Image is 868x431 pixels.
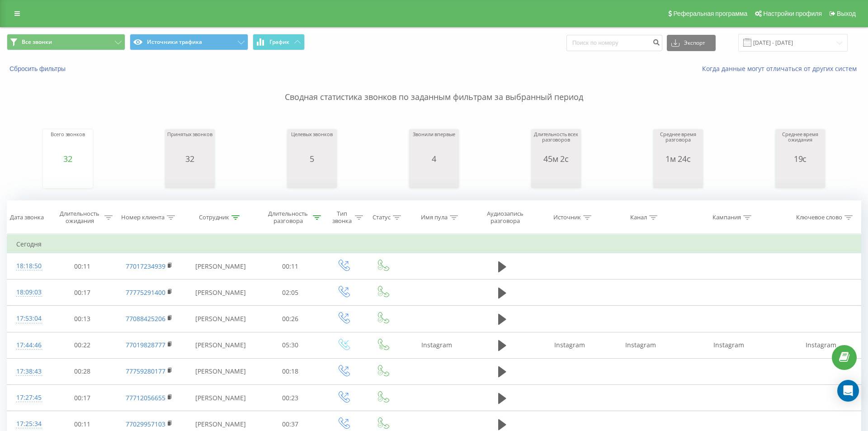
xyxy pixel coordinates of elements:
[778,154,823,163] div: 19с
[49,306,115,332] td: 00:13
[10,214,44,222] div: Дата звонка
[656,132,701,154] div: Среднее время разговора
[7,65,70,73] button: Сбросить фильтры
[265,210,311,225] div: Длительность разговора
[566,35,662,51] input: Поиск по номеру
[51,154,85,163] div: 32
[676,332,782,358] td: Instagram
[533,154,579,163] div: 45м 2с
[167,154,212,163] div: 32
[534,332,605,358] td: Instagram
[184,253,257,279] td: [PERSON_NAME]
[479,210,532,225] div: Аудиозапись разговора
[199,214,229,222] div: Сотрудник
[16,389,40,407] div: 17:27:45
[16,257,40,275] div: 18:18:50
[257,358,323,384] td: 00:18
[837,380,859,402] div: Open Intercom Messenger
[605,332,676,358] td: Instagram
[184,358,257,384] td: [PERSON_NAME]
[7,73,861,103] p: Сводная статистика звонков по заданным фильтрам за выбранный период
[184,279,257,306] td: [PERSON_NAME]
[126,314,165,323] a: 77088425206
[49,385,115,411] td: 00:17
[702,64,861,73] a: Когда данные могут отличаться от других систем
[402,332,471,358] td: Instagram
[49,279,115,306] td: 00:17
[796,214,842,222] div: Ключевое слово
[257,385,323,411] td: 00:23
[257,253,323,279] td: 00:11
[16,363,40,380] div: 17:38:43
[51,132,85,154] div: Всего звонков
[57,210,103,225] div: Длительность ожидания
[656,154,701,163] div: 1м 24с
[712,214,741,222] div: Кампания
[269,39,289,45] span: График
[778,132,823,154] div: Среднее время ожидания
[413,154,455,163] div: 4
[22,38,52,46] span: Все звонки
[630,214,647,222] div: Канал
[253,34,305,50] button: График
[167,132,212,154] div: Принятых звонков
[126,288,165,297] a: 77775291400
[184,385,257,411] td: [PERSON_NAME]
[184,332,257,358] td: [PERSON_NAME]
[837,10,856,17] span: Выход
[673,10,747,17] span: Реферальная программа
[331,210,353,225] div: Тип звонка
[184,306,257,332] td: [PERSON_NAME]
[533,132,579,154] div: Длительность всех разговоров
[121,214,165,222] div: Номер клиента
[257,279,323,306] td: 02:05
[291,154,332,163] div: 5
[130,34,248,50] button: Источники трафика
[16,310,40,327] div: 17:53:04
[257,306,323,332] td: 00:26
[763,10,822,17] span: Настройки профиля
[257,332,323,358] td: 05:30
[16,284,40,301] div: 18:09:03
[7,235,861,253] td: Сегодня
[126,341,165,349] a: 77019828777
[7,34,125,50] button: Все звонки
[49,358,115,384] td: 00:28
[373,214,391,222] div: Статус
[553,214,581,222] div: Источник
[16,336,40,354] div: 17:44:46
[49,332,115,358] td: 00:22
[667,35,716,51] button: Экспорт
[782,332,861,358] td: Instagram
[291,132,332,154] div: Целевых звонков
[413,132,455,154] div: Звонили впервые
[49,253,115,279] td: 00:11
[126,420,165,428] a: 77029957103
[421,214,448,222] div: Имя пула
[126,262,165,270] a: 77017234939
[126,367,165,375] a: 77759280177
[126,393,165,402] a: 77712056655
